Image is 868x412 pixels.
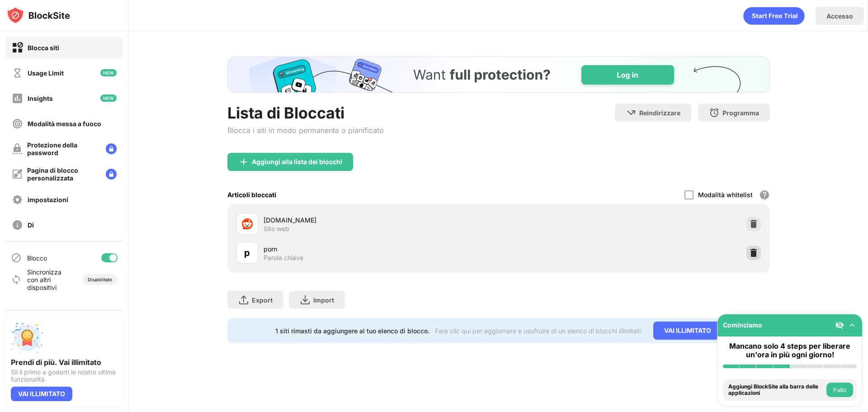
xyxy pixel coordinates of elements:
[106,143,117,154] img: lock-menu.svg
[12,42,23,53] img: block-on.svg
[743,7,805,25] div: animation
[11,387,72,401] div: VAI ILLIMITATO
[435,327,642,335] div: Fare clic qui per aggiornare e usufruire di un elenco di blocchi illimitati.
[100,95,117,102] img: new-icon.svg
[11,322,43,354] img: push-unlimited.svg
[227,126,384,135] div: Blocca i siti in modo permanente o pianificato
[27,141,99,156] div: Protezione della password
[12,143,23,154] img: password-protection-off.svg
[653,322,722,340] div: VAI ILLIMITATO
[27,268,74,291] div: Sincronizza con altri dispositivi
[244,246,250,260] div: p
[252,158,342,166] div: Aggiungi alla lista dei blocchi
[11,369,118,383] div: Sii il primo a goderti le nostre ultime funzionalità
[12,219,23,231] img: about-off.svg
[723,321,762,329] div: Cominciamo
[242,218,253,229] img: favicons
[12,67,23,79] img: time-usage-off.svg
[28,69,64,77] div: Usage Limit
[100,69,117,76] img: new-icon.svg
[313,296,334,304] div: Import
[264,254,303,262] div: Parola chiave
[723,342,857,359] div: Mancano solo 4 steps per liberare un'ora in più ogni giorno!
[6,6,70,24] img: logo-blocksite.svg
[11,358,118,367] div: Prendi di più. Vai illimitato
[826,383,853,397] button: Fallo
[12,118,23,129] img: focus-off.svg
[27,166,99,182] div: Pagina di blocco personalizzata
[12,194,23,205] img: settings-off.svg
[264,215,499,225] div: [DOMAIN_NAME]
[722,109,759,117] div: Programma
[264,244,499,254] div: porn
[728,384,824,397] div: Aggiungi BlockSite alla barra delle applicazioni
[88,277,112,282] div: Disabilitato
[12,93,23,104] img: insights-off.svg
[835,321,844,330] img: eye-not-visible.svg
[275,327,429,335] div: 1 siti rimasti da aggiungere al tuo elenco di blocco.
[227,57,770,93] iframe: Banner
[252,296,273,304] div: Export
[848,321,857,330] img: omni-setup-toggle.svg
[28,221,34,229] div: Di
[639,109,680,117] div: Reindirizzare
[28,44,59,52] div: Blocca siti
[28,120,101,128] div: Modalità messa a fuoco
[28,196,68,204] div: impostazioni
[264,225,289,233] div: Sito web
[227,104,384,122] div: Lista di Bloccati
[27,254,47,262] div: Blocco
[11,274,22,285] img: sync-icon.svg
[28,95,53,102] div: Insights
[826,12,853,20] div: Accesso
[106,169,117,180] img: lock-menu.svg
[11,252,22,263] img: blocking-icon.svg
[12,169,23,180] img: customize-block-page-off.svg
[698,191,753,199] div: Modalità whitelist
[227,191,276,199] div: Articoli bloccati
